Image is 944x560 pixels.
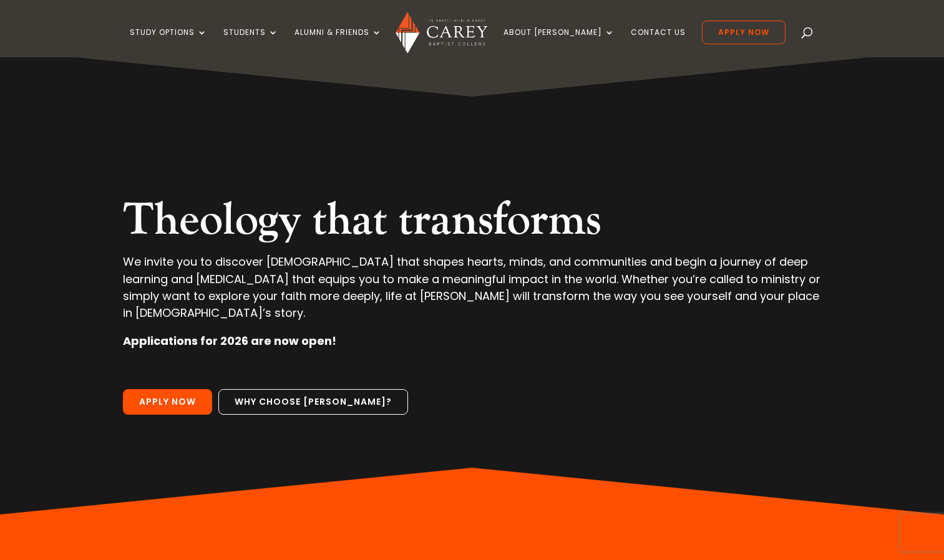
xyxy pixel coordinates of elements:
a: Apply Now [702,21,786,44]
a: About [PERSON_NAME] [504,28,615,57]
a: Why choose [PERSON_NAME]? [218,389,408,415]
a: Contact Us [631,28,686,57]
strong: Applications for 2026 are now open! [123,333,336,349]
a: Alumni & Friends [294,28,382,57]
a: Students [223,28,278,57]
h2: Theology that transforms [123,193,820,253]
img: Carey Baptist College [396,12,487,54]
a: Study Options [130,28,207,57]
a: Apply Now [123,389,212,415]
p: We invite you to discover [DEMOGRAPHIC_DATA] that shapes hearts, minds, and communities and begin... [123,253,820,332]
